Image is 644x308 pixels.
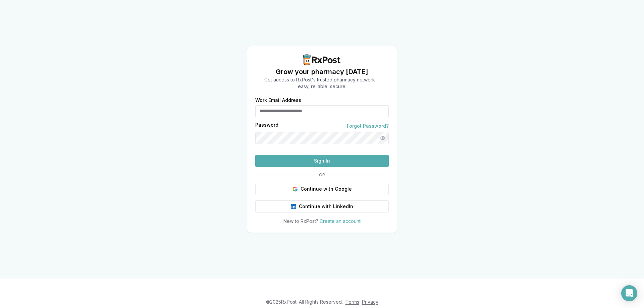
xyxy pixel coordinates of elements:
button: Continue with LinkedIn [255,200,389,212]
a: Terms [345,299,359,305]
img: RxPost Logo [301,54,343,65]
div: Open Intercom Messenger [621,285,637,301]
button: Continue with Google [255,183,389,195]
img: LinkedIn [291,204,296,209]
p: Get access to RxPost's trusted pharmacy network— easy, reliable, secure. [264,76,380,90]
a: Create an account [320,218,361,224]
span: New to RxPost? [283,218,318,224]
label: Password [255,123,278,129]
a: Forgot Password? [347,123,389,129]
button: Sign In [255,155,389,167]
img: Google [292,186,298,192]
span: OR [316,172,328,178]
button: Show password [377,132,389,144]
label: Work Email Address [255,98,389,103]
a: Privacy [362,299,378,305]
h1: Grow your pharmacy [DATE] [264,67,380,76]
